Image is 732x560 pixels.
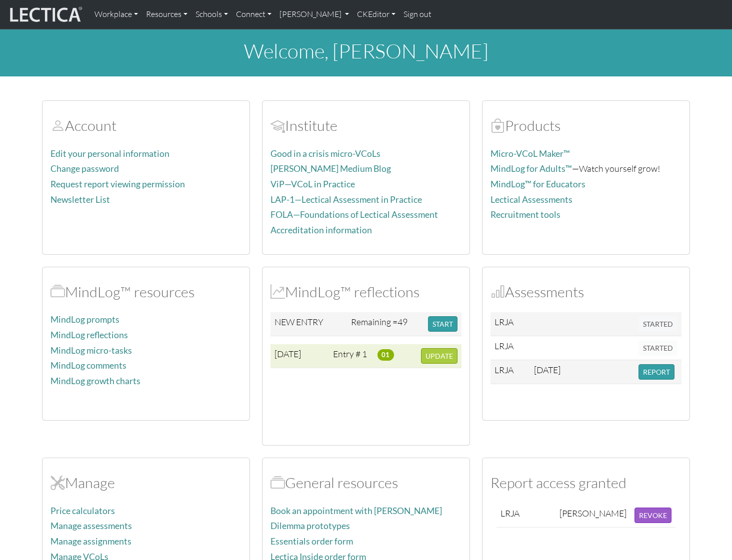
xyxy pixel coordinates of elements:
h2: MindLog™ resources [50,283,241,301]
td: LRJA [490,336,530,360]
span: MindLog™ resources [50,283,65,301]
span: [DATE] [274,348,301,359]
a: MindLog growth charts [50,376,140,386]
a: MindLog™ for Educators [490,179,585,189]
a: LAP-1—Lectical Assessment in Practice [270,194,422,205]
a: [PERSON_NAME] Medium Blog [270,163,391,174]
td: LRJA [496,504,555,528]
button: REPORT [638,364,674,380]
a: ViP—VCoL in Practice [270,179,355,189]
a: MindLog prompts [50,314,119,325]
a: Workplace [90,4,142,25]
a: Resources [142,4,191,25]
span: Assessments [490,283,505,301]
a: Connect [232,4,275,25]
a: MindLog for Adults™ [490,163,572,174]
a: Lectical Assessments [490,194,572,205]
a: Recruitment tools [490,209,560,220]
span: Account [270,116,285,134]
a: Newsletter List [50,194,110,205]
a: MindLog reflections [50,330,128,340]
div: [PERSON_NAME] [559,508,626,519]
a: Request report viewing permission [50,179,185,189]
td: Remaining = [347,312,424,336]
a: Manage assessments [50,521,132,531]
a: [PERSON_NAME] [275,4,353,25]
a: Accreditation information [270,225,372,235]
a: Edit your personal information [50,148,169,159]
a: Dilemma prototypes [270,521,350,531]
span: [DATE] [534,364,560,375]
span: Products [490,116,505,134]
td: NEW ENTRY [270,312,347,336]
img: lecticalive [7,5,82,24]
span: Manage [50,474,65,492]
span: UPDATE [425,352,453,360]
a: MindLog micro-tasks [50,345,132,356]
span: Resources [270,474,285,492]
h2: MindLog™ reflections [270,283,461,301]
h2: Institute [270,117,461,134]
a: Change password [50,163,119,174]
h2: General resources [270,474,461,492]
h2: Manage [50,474,241,492]
td: LRJA [490,312,530,336]
a: Price calculators [50,506,115,516]
span: 01 [377,349,394,360]
a: Essentials order form [270,536,353,547]
h2: Report access granted [490,474,681,492]
a: Book an appointment with [PERSON_NAME] [270,506,442,516]
a: Schools [191,4,232,25]
span: MindLog [270,283,285,301]
a: CKEditor [353,4,399,25]
td: Entry # 1 [329,344,373,368]
button: UPDATE [421,348,457,364]
h2: Account [50,117,241,134]
span: 49 [397,316,407,327]
a: Sign out [399,4,435,25]
button: START [428,316,457,332]
a: Good in a crisis micro-VCoLs [270,148,380,159]
td: LRJA [490,360,530,384]
a: Micro-VCoL Maker™ [490,148,570,159]
a: Manage assignments [50,536,131,547]
h2: Products [490,117,681,134]
span: Account [50,116,65,134]
a: FOLA—Foundations of Lectical Assessment [270,209,438,220]
p: —Watch yourself grow! [490,161,681,176]
button: REVOKE [634,508,671,523]
h2: Assessments [490,283,681,301]
a: MindLog comments [50,360,126,371]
